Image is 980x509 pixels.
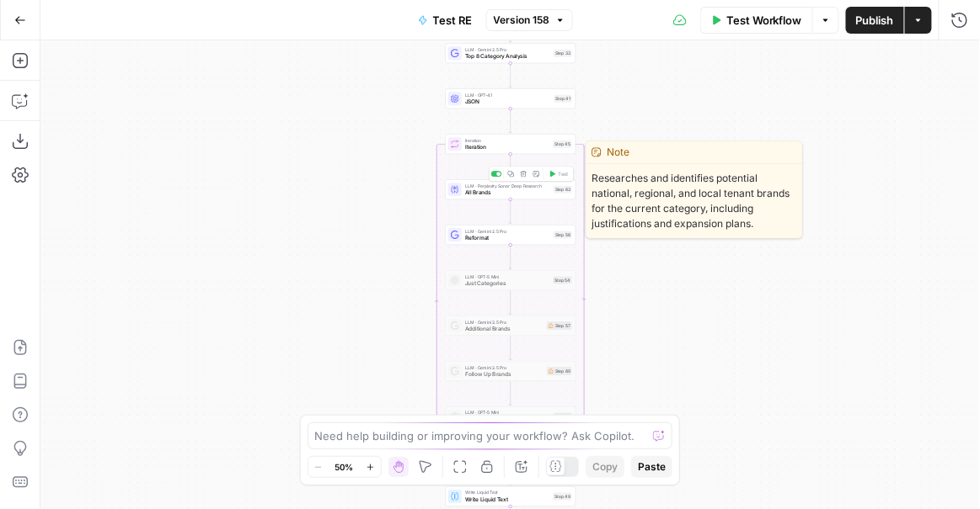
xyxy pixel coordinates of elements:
[554,493,573,501] div: Step 49
[465,137,550,144] span: Iteration
[494,13,550,28] span: Version 158
[465,370,544,379] span: Follow Up Brands
[846,7,904,34] button: Publish
[554,231,572,239] div: Step 56
[554,186,572,194] div: Step 63
[510,381,512,406] g: Edge from step_60 to step_59
[446,134,576,154] div: LoopIterationIterationStep 45
[510,245,512,269] g: Edge from step_56 to step_54
[510,109,512,133] g: Edge from step_41 to step_45
[546,168,572,179] button: Test
[446,361,576,381] div: LLM · Gemini 2.5 ProFollow Up BrandsStep 60
[433,12,473,29] span: Test RE
[592,459,618,475] span: Copy
[586,456,624,478] button: Copy
[446,225,576,245] div: LLM · Gemini 2.5 ProReformatStep 56
[446,406,576,427] div: LLM · GPT-5 MiniBrand ConsolidationStep 59
[631,456,672,478] button: Paste
[726,12,802,29] span: Test Workflow
[465,143,550,151] span: Iteration
[856,12,894,29] span: Publish
[638,459,666,475] span: Paste
[446,270,576,290] div: LLM · GPT-5 MiniJust CategoriesStep 54
[446,43,576,63] div: LLM · Gemini 2.5 ProTop 8 Category AnalysisStep 33
[465,273,550,280] span: LLM · GPT-5 Mini
[465,325,544,333] span: Additional Brands
[465,46,550,53] span: LLM · Gemini 2.5 Pro
[486,9,573,31] button: Version 158
[559,170,569,178] span: Test
[700,7,812,34] button: Test Workflow
[465,183,550,189] span: LLM · Perplexity Sonar Deep Research
[547,367,572,375] div: Step 60
[510,336,512,360] g: Edge from step_57 to step_60
[586,141,802,164] div: Note
[554,141,573,148] div: Step 45
[510,63,512,87] g: Edge from step_33 to step_41
[510,18,512,42] g: Edge from step_27 to step_33
[510,290,512,315] g: Edge from step_54 to step_57
[446,179,576,199] div: LLM · Perplexity Sonar Deep ResearchAll BrandsStep 63Test
[465,188,550,197] span: All Brands
[465,92,551,98] span: LLM · GPT-4.1
[408,7,483,34] button: Test RE
[554,413,572,421] div: Step 59
[554,50,572,57] div: Step 33
[446,486,576,506] div: Write Liquid TextWrite Liquid TextStep 49
[586,164,802,238] span: Researches and identifies potential national, regional, and local tenant brands for the current c...
[465,364,544,371] span: LLM · Gemini 2.5 Pro
[465,490,550,496] span: Write Liquid Text
[465,234,550,242] span: Reformat
[446,315,576,336] div: LLM · Gemini 2.5 ProAdditional BrandsStep 57
[465,319,544,326] span: LLM · Gemini 2.5 Pro
[465,52,550,61] span: Top 8 Category Analysis
[554,277,573,284] div: Step 54
[465,496,550,504] span: Write Liquid Text
[446,88,576,109] div: LLM · GPT-4.1JSONStep 41
[465,410,550,416] span: LLM · GPT-5 Mini
[510,199,512,224] g: Edge from step_63 to step_56
[547,321,572,330] div: Step 57
[335,460,354,474] span: 50%
[465,98,551,106] span: JSON
[510,461,512,485] g: Edge from step_45-iteration-end to step_49
[465,279,550,288] span: Just Categories
[554,95,573,103] div: Step 41
[465,228,550,235] span: LLM · Gemini 2.5 Pro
